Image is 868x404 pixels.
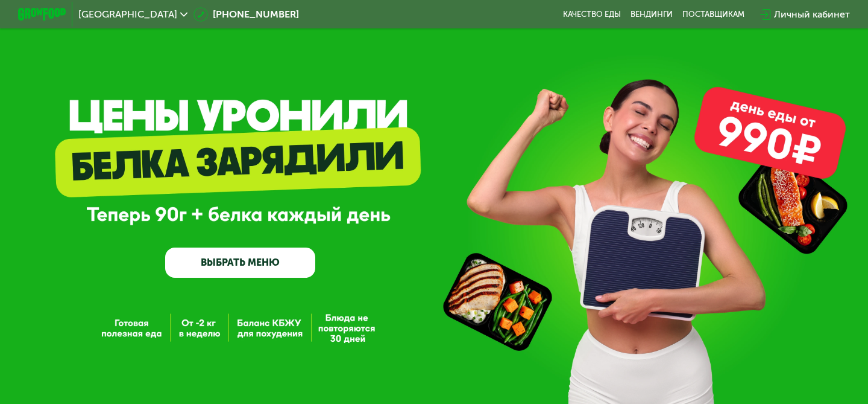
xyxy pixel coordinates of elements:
a: [PHONE_NUMBER] [193,7,299,22]
span: [GEOGRAPHIC_DATA] [78,10,177,19]
a: Вендинги [631,10,673,19]
a: ВЫБРАТЬ МЕНЮ [165,248,315,278]
div: поставщикам [682,10,744,19]
a: Качество еды [563,10,621,19]
div: Личный кабинет [774,7,850,22]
